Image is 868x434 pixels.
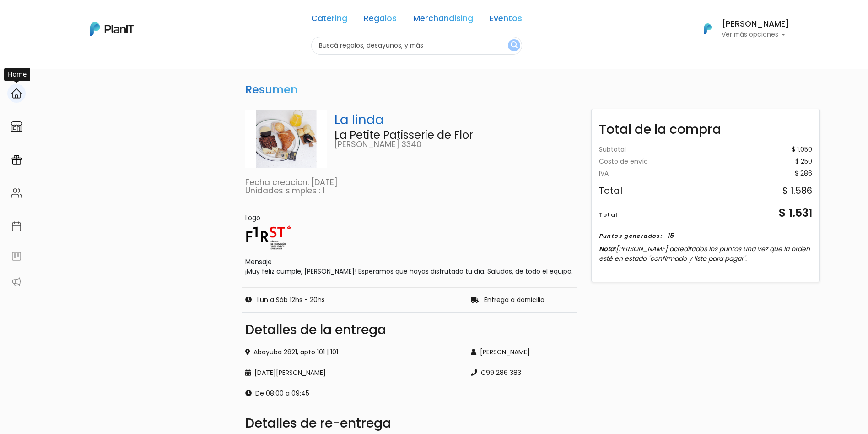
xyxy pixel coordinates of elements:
img: calendar-87d922413cdce8b2cf7b7f5f62616a5cf9e4887200fb71536465627b3292af00.svg [11,221,22,232]
img: PlanIt Logo [90,22,134,36]
img: search_button-432b6d5273f82d61273b3651a40e1bd1b912527efae98b1b7a1b2c0702e16a8d.svg [511,41,518,50]
p: La Petite Patisserie de Flor [334,130,573,141]
button: PlanIt Logo [PERSON_NAME] Ver más opciones [692,17,789,41]
h3: Resumen [242,80,302,100]
div: De 08:00 a 09:45 [245,389,460,398]
img: feedback-78b5a0c8f98aac82b08bfc38622c3050aee476f2c9584af64705fc4e61158814.svg [11,251,22,262]
div: Mensaje [245,257,573,267]
p: Nota: [599,244,812,264]
div: Logo [245,213,573,223]
div: O99 286 383 [471,368,573,378]
a: Regalos [364,15,397,26]
h6: [PERSON_NAME] [722,20,789,28]
div: 15 [667,231,674,241]
div: $ 1.050 [792,147,812,153]
img: La_linda-PhotoRoom.png [245,110,327,168]
p: Ver más opciones [722,32,789,38]
div: Total [599,186,622,195]
img: people-662611757002400ad9ed0e3c099ab2801c6687ba6c219adb57efc949bc21e19d.svg [11,187,22,198]
div: Total de la compra [592,113,819,139]
img: campaigns-02234683943229c281be62815700db0a1741e53638e28bf9629b52c665b00959.svg [11,154,22,165]
div: [DATE][PERSON_NAME] [245,368,460,378]
img: home-e721727adea9d79c4d83392d1f703f7f8bce08238fde08b1acbfd93340b81755.svg [11,88,22,99]
div: [PERSON_NAME] [471,347,573,357]
div: ¿Necesitás ayuda? [47,9,132,27]
img: partners-52edf745621dab592f3b2c58e3bca9d71375a7ef29c3b500c9f145b62cc070d4.svg [11,276,22,287]
div: Abayuba 2821, apto 101 | 101 [245,347,460,357]
p: Lun a Sáb 12hs - 20hs [257,297,325,303]
span: [PERSON_NAME] acreditados los puntos una vez que la orden esté en estado "confirmado y listo para... [599,244,810,263]
div: $ 1.531 [779,205,812,221]
p: La linda [334,110,573,130]
img: marketplace-4ceaa7011d94191e9ded77b95e3339b90024bf715f7c57f8cf31f2d8c509eaba.svg [11,121,22,132]
a: Catering [311,15,347,26]
input: Buscá regalos, desayunos, y más [311,37,522,55]
a: Merchandising [413,15,473,26]
a: Eventos [490,15,522,26]
div: Detalles de re-entrega [245,417,573,430]
p: [PERSON_NAME] 3340 [334,141,573,149]
div: Total [599,211,618,219]
div: $ 286 [795,170,812,177]
div: Puntos generados: [599,232,662,240]
div: IVA [599,170,609,177]
div: Home [4,68,30,81]
div: Detalles de la entrega [245,324,573,336]
p: Fecha creacion: [DATE] [245,179,573,187]
p: Entrega a domicilio [484,297,545,303]
div: Costo de envío [599,159,648,165]
p: ¡Muy feliz cumple, [PERSON_NAME]! Esperamos que hayas disfrutado tu día. Saludos, de todo el equipo. [245,267,573,276]
div: $ 250 [795,159,812,165]
div: Subtotal [599,147,626,153]
img: PlanIt Logo [698,19,718,39]
img: Logo_principal_F1RST.png [245,223,291,250]
div: $ 1.586 [782,186,812,195]
a: Unidades simples : 1 [245,185,325,196]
